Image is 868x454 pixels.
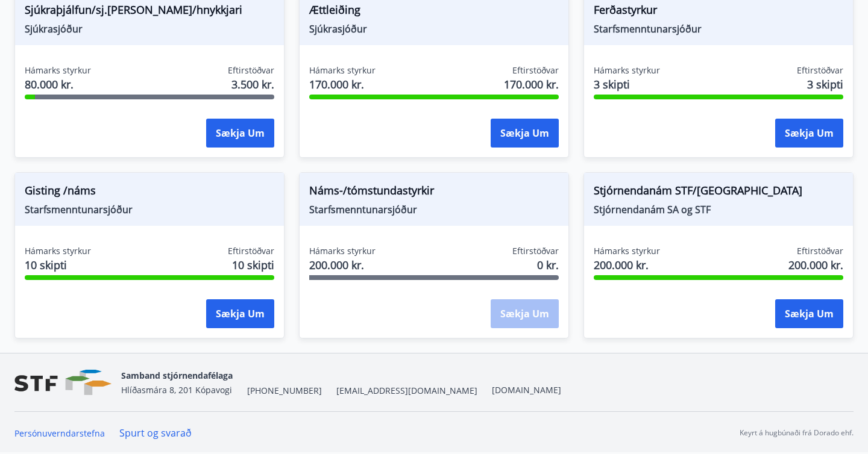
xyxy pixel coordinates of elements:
span: 200.000 kr. [309,257,376,273]
span: Starfsmenntunarsjóður [25,203,274,216]
span: Hámarks styrkur [25,245,91,257]
span: Hámarks styrkur [25,64,91,76]
span: 0 kr. [537,257,559,273]
span: Hámarks styrkur [594,245,660,257]
span: Hámarks styrkur [309,245,376,257]
a: Persónuverndarstefna [14,428,105,439]
p: Keyrt á hugbúnaði frá Dorado ehf. [740,428,854,438]
span: Gisting /náms [25,182,274,203]
a: Spurt og svarað [119,426,192,440]
span: 3 skipti [594,76,660,92]
span: Sjúkrasjóður [25,22,274,36]
span: Eftirstöðvar [512,245,559,257]
button: Sækja um [775,119,843,148]
span: 3.500 kr. [231,76,274,92]
span: Starfsmenntunarsjóður [309,203,559,216]
button: Sækja um [206,119,274,148]
span: Ættleiðing [309,2,559,22]
span: 200.000 kr. [788,257,843,273]
span: Starfsmenntunarsjóður [594,22,843,36]
span: [PHONE_NUMBER] [247,385,322,397]
span: Eftirstöðvar [797,64,843,76]
span: 80.000 kr. [25,76,91,92]
span: 3 skipti [807,76,843,92]
span: Hámarks styrkur [594,64,660,76]
span: 170.000 kr. [309,76,376,92]
a: [DOMAIN_NAME] [492,384,561,396]
img: vjCaq2fThgY3EUYqSgpjEiBg6WP39ov69hlhuPVN.png [14,370,112,396]
span: 200.000 kr. [594,257,660,273]
span: Ferðastyrkur [594,2,843,22]
span: Náms-/tómstundastyrkir [309,182,559,203]
span: Sjúkraþjálfun/sj.[PERSON_NAME]/hnykkjari [25,2,274,22]
span: Eftirstöðvar [512,64,559,76]
span: Eftirstöðvar [228,64,274,76]
button: Sækja um [775,299,843,328]
button: Sækja um [491,119,559,148]
span: 10 skipti [25,257,91,273]
span: 10 skipti [232,257,274,273]
span: Eftirstöðvar [797,245,843,257]
span: Hlíðasmára 8, 201 Kópavogi [121,384,232,396]
span: [EMAIL_ADDRESS][DOMAIN_NAME] [336,385,477,397]
span: 170.000 kr. [504,76,559,92]
span: Stjórnendanám STF/[GEOGRAPHIC_DATA] [594,182,843,203]
span: Sjúkrasjóður [309,22,559,36]
span: Hámarks styrkur [309,64,376,76]
span: Samband stjórnendafélaga [121,370,233,381]
span: Stjórnendanám SA og STF [594,203,843,216]
button: Sækja um [206,299,274,328]
span: Eftirstöðvar [228,245,274,257]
